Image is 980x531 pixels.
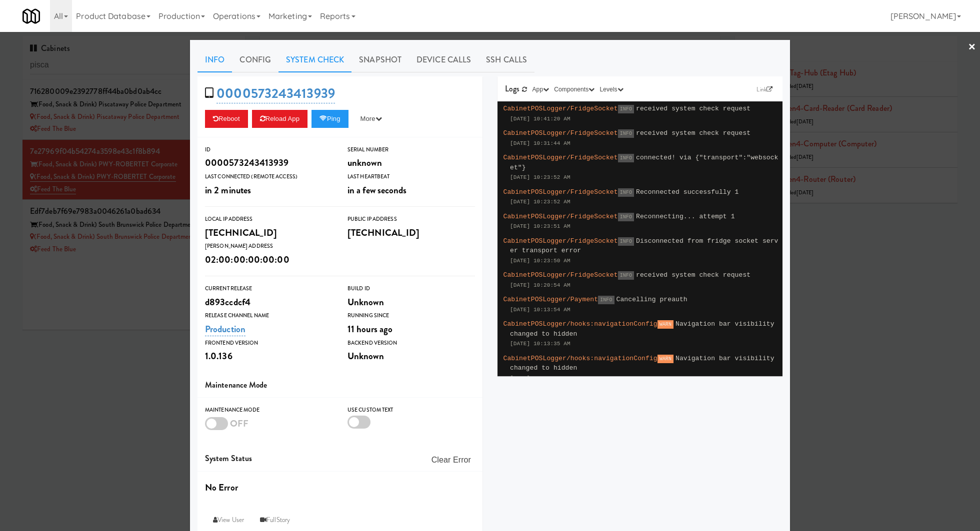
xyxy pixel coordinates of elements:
[505,83,519,94] span: Logs
[232,47,278,72] a: Config
[347,183,407,197] span: in a few seconds
[503,355,657,362] span: CabinetPOSLogger/hooks:navigationConfig
[205,479,475,496] div: No Error
[510,282,570,288] span: [DATE] 10:20:54 AM
[216,84,335,103] a: 0000573243413939
[618,237,634,246] span: INFO
[510,355,774,372] span: Navigation bar visibility changed to hidden
[347,154,475,171] div: unknown
[636,105,750,112] span: received system check request
[618,154,634,162] span: INFO
[347,294,475,311] div: Unknown
[510,237,778,255] span: Disconnected from fridge socket server transport error
[278,47,351,72] a: System Check
[510,199,570,205] span: [DATE] 10:23:52 AM
[636,213,735,220] span: Reconnecting... attempt 1
[657,320,673,329] span: WARN
[205,214,332,224] div: Local IP Address
[530,84,552,94] button: App
[205,322,245,336] a: Production
[551,84,597,94] button: Components
[510,223,570,229] span: [DATE] 10:23:51 AM
[205,348,332,365] div: 1.0.136
[197,47,232,72] a: Info
[597,84,625,94] button: Levels
[347,322,392,336] span: 11 hours ago
[503,271,618,279] span: CabinetPOSLogger/FridgeSocket
[510,320,774,338] span: Navigation bar visibility changed to hidden
[503,213,618,220] span: CabinetPOSLogger/FridgeSocket
[347,405,475,415] div: Use Custom Text
[205,511,252,529] a: View User
[347,145,475,155] div: Serial Number
[347,338,475,348] div: Backend Version
[968,32,976,63] a: ×
[205,405,332,415] div: Maintenance Mode
[510,258,570,264] span: [DATE] 10:23:50 AM
[427,451,475,469] button: Clear Error
[205,311,332,321] div: Release Channel Name
[616,296,687,303] span: Cancelling preauth
[347,348,475,365] div: Unknown
[636,188,738,196] span: Reconnected successfully 1
[205,284,332,294] div: Current Release
[205,154,332,171] div: 0000573243413939
[22,7,40,25] img: Micromart
[205,241,332,251] div: [PERSON_NAME] Address
[503,320,657,328] span: CabinetPOSLogger/hooks:navigationConfig
[347,224,475,241] div: [TECHNICAL_ID]
[598,296,614,304] span: INFO
[252,110,307,128] button: Reload App
[478,47,534,72] a: SSH Calls
[510,116,570,122] span: [DATE] 10:41:20 AM
[754,84,775,94] a: Link
[347,214,475,224] div: Public IP Address
[205,172,332,182] div: Last Connected (Remote Access)
[636,271,750,279] span: received system check request
[205,453,252,464] span: System Status
[636,129,750,137] span: received system check request
[503,296,598,303] span: CabinetPOSLogger/Payment
[618,271,634,280] span: INFO
[205,224,332,241] div: [TECHNICAL_ID]
[351,47,409,72] a: Snapshot
[311,110,348,128] button: Ping
[618,213,634,221] span: INFO
[205,338,332,348] div: Frontend Version
[205,251,332,268] div: 02:00:00:00:00:00
[230,417,248,430] span: OFF
[618,129,634,138] span: INFO
[347,311,475,321] div: Running Since
[205,110,248,128] button: Reboot
[205,183,251,197] span: in 2 minutes
[510,375,570,381] span: [DATE] 10:13:35 AM
[510,307,570,313] span: [DATE] 10:13:54 AM
[510,174,570,180] span: [DATE] 10:23:52 AM
[503,105,618,112] span: CabinetPOSLogger/FridgeSocket
[503,188,618,196] span: CabinetPOSLogger/FridgeSocket
[503,129,618,137] span: CabinetPOSLogger/FridgeSocket
[618,188,634,197] span: INFO
[347,284,475,294] div: Build Id
[352,110,390,128] button: More
[409,47,478,72] a: Device Calls
[205,294,332,311] div: d893ccdcf4
[503,237,618,245] span: CabinetPOSLogger/FridgeSocket
[347,172,475,182] div: Last Heartbeat
[618,105,634,113] span: INFO
[510,154,778,171] span: connected! via {"transport":"websocket"}
[657,355,673,363] span: WARN
[503,154,618,161] span: CabinetPOSLogger/FridgeSocket
[252,511,298,529] a: FullStory
[510,341,570,347] span: [DATE] 10:13:35 AM
[205,379,267,391] span: Maintenance Mode
[510,140,570,146] span: [DATE] 10:31:44 AM
[205,145,332,155] div: ID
